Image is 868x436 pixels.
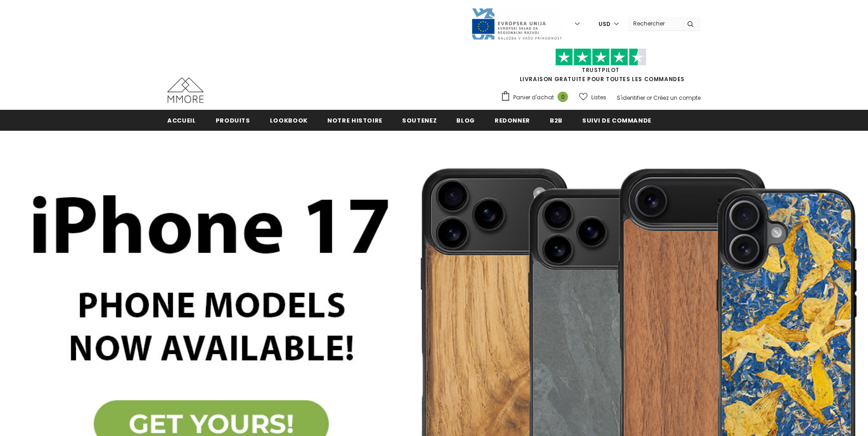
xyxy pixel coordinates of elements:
span: LIVRAISON GRATUITE POUR TOUTES LES COMMANDES [501,52,701,83]
a: Produits [216,110,250,130]
span: B2B [550,116,563,125]
a: Redonner [495,110,530,130]
span: Panier d'achat [513,93,554,102]
span: Produits [216,116,250,125]
a: Blog [456,110,475,130]
span: Blog [456,116,475,125]
input: Search Site [628,17,680,30]
a: Lookbook [270,110,308,130]
span: 0 [558,92,568,102]
a: S'identifier [617,94,645,102]
span: Notre histoire [327,116,382,125]
img: Javni Razpis [471,7,562,41]
a: Listes [579,89,606,105]
a: Suivi de commande [582,110,651,130]
img: Cas MMORE [167,77,204,103]
span: soutenez [402,116,437,125]
span: USD [599,20,610,29]
a: Notre histoire [327,110,382,130]
a: Panier d'achat 0 [501,91,573,104]
span: Lookbook [270,116,308,125]
span: Suivi de commande [582,116,651,125]
a: Créez un compte [653,94,701,102]
span: or [646,94,652,102]
span: Redonner [495,116,530,125]
a: B2B [550,110,563,130]
span: Listes [591,93,606,102]
a: TrustPilot [582,66,620,74]
span: Accueil [167,116,196,125]
img: Faites confiance aux étoiles pilotes [555,48,646,66]
a: soutenez [402,110,437,130]
a: Javni Razpis [471,20,562,27]
a: Accueil [167,110,196,130]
